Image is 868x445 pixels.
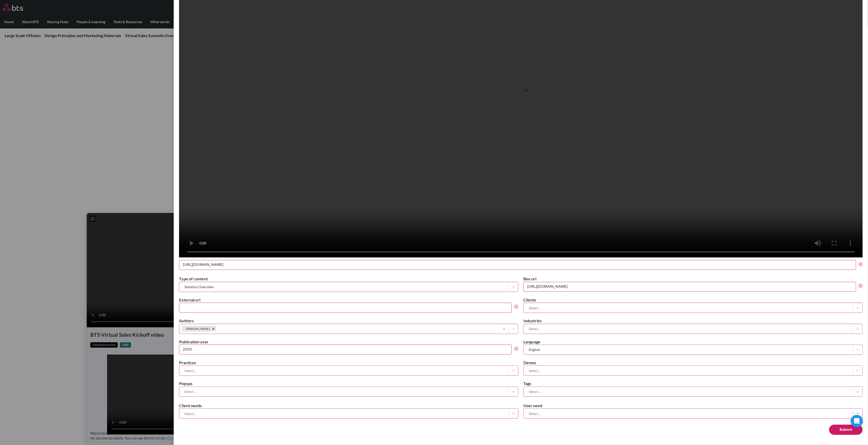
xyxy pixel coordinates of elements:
[851,415,863,427] div: Open Intercom Messenger
[523,339,863,345] label: Language
[179,360,518,365] label: Practices
[179,276,518,282] label: Type of content
[523,276,863,282] label: Box url
[523,360,863,365] label: Demos
[182,326,211,332] div: [PERSON_NAME]
[179,318,518,324] label: Authors
[523,297,863,303] label: Clients
[179,297,518,303] label: External url
[179,403,518,408] label: Client needs
[829,425,863,435] button: Submit
[523,318,863,324] label: Industries
[523,403,863,408] label: User need
[179,339,518,345] label: Publication year
[523,282,856,292] input: https://bts.box.com/...
[211,326,216,332] div: Remove Adam Boggs
[523,381,863,386] label: Tags
[179,381,518,386] label: Popups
